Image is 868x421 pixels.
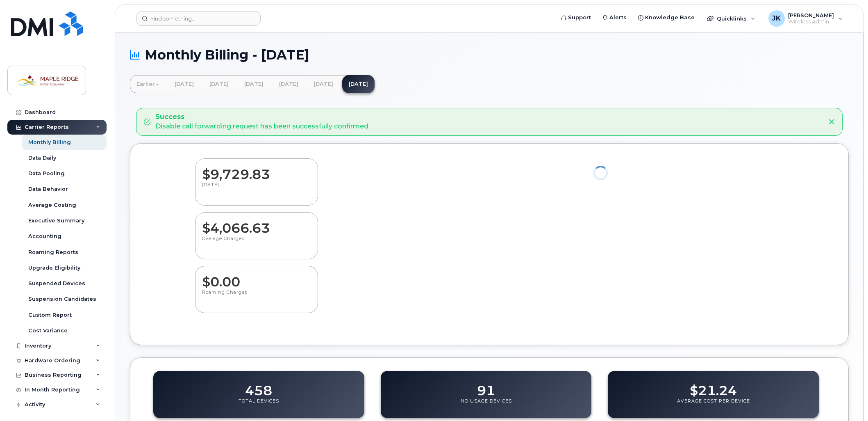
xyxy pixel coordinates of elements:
dd: $4,066.63 [202,213,311,236]
a: Earlier [130,75,166,93]
a: [DATE] [307,75,340,93]
dd: $9,729.83 [202,159,311,182]
a: [DATE] [203,75,235,93]
a: [DATE] [168,75,200,93]
dd: 91 [477,375,495,398]
strong: Success [155,112,368,122]
p: Overage Charges [202,236,311,250]
dd: $21.24 [690,375,737,398]
p: Roaming Charges [202,289,311,304]
p: No Usage Devices [461,398,512,413]
p: Average Cost Per Device [677,398,750,413]
a: [DATE] [342,75,375,93]
p: [DATE] [202,182,311,197]
dd: 458 [245,375,272,398]
p: Total Devices [239,398,279,413]
a: [DATE] [273,75,305,93]
dd: $0.00 [202,266,311,289]
div: Disable call forwarding request has been successfully confirmed [155,112,368,131]
h1: Monthly Billing - [DATE] [130,48,849,62]
a: [DATE] [238,75,270,93]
